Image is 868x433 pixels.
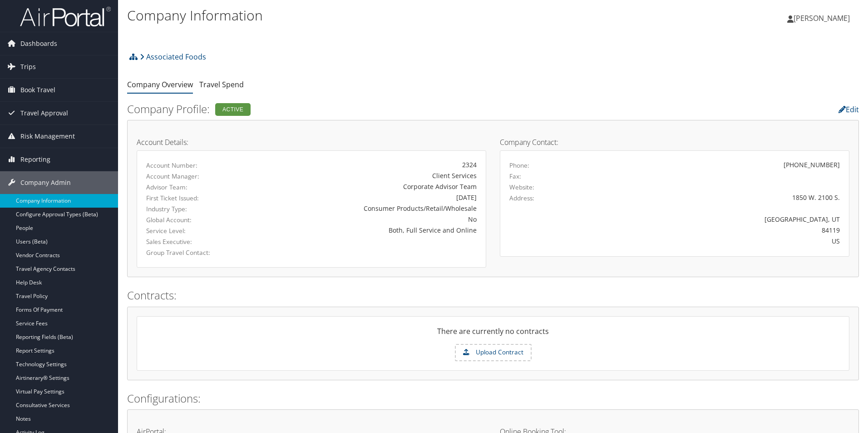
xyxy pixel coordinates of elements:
[261,214,477,224] div: No
[146,183,247,192] label: Advisor Team:
[146,215,247,224] label: Global Account:
[146,237,247,246] label: Sales Executive:
[787,5,859,32] a: [PERSON_NAME]
[127,80,193,90] a: Company Overview
[596,225,840,235] div: 84119
[127,101,611,117] h2: Company Profile:
[261,193,477,202] div: [DATE]
[794,13,850,23] span: [PERSON_NAME]
[509,172,521,181] label: Fax:
[261,171,477,180] div: Client Services
[146,172,247,181] label: Account Manager:
[137,326,849,344] div: There are currently no contracts
[20,32,57,55] span: Dashboards
[509,183,534,192] label: Website:
[784,160,840,169] div: [PHONE_NUMBER]
[137,139,486,146] h4: Account Details:
[20,102,68,124] span: Travel Approval
[127,288,859,303] h2: Contracts:
[146,226,247,235] label: Service Level:
[146,204,247,214] label: Industry Type:
[261,225,477,235] div: Both, Full Service and Online
[261,182,477,191] div: Corporate Advisor Team
[127,391,859,406] h2: Configurations:
[20,6,111,27] img: airportal-logo.png
[20,79,55,101] span: Book Travel
[456,345,531,360] label: Upload Contract
[261,204,477,213] div: Consumer Products/Retail/Wholesale
[199,80,244,90] a: Travel Spend
[509,161,529,170] label: Phone:
[127,6,615,25] h1: Company Information
[146,161,247,170] label: Account Number:
[146,194,247,203] label: First Ticket Issued:
[596,214,840,224] div: [GEOGRAPHIC_DATA], UT
[146,248,247,257] label: Group Travel Contact:
[215,103,251,116] div: Active
[596,193,840,202] div: 1850 W. 2100 S.
[140,48,206,66] a: Associated Foods
[838,105,859,114] a: Edit
[20,148,50,171] span: Reporting
[20,125,75,148] span: Risk Management
[509,194,534,203] label: Address:
[500,139,849,146] h4: Company Contact:
[261,160,477,169] div: 2324
[596,236,840,246] div: US
[20,171,71,194] span: Company Admin
[20,55,36,78] span: Trips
